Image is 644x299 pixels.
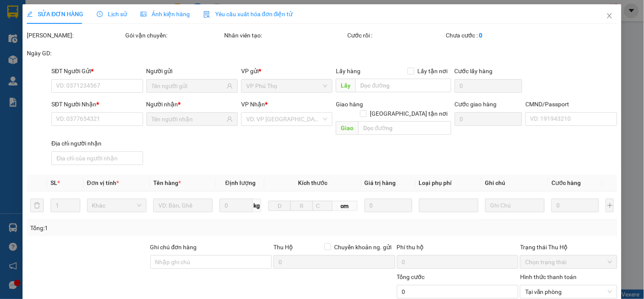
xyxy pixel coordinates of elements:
span: Tên hàng [153,179,181,186]
span: clock-circle [97,11,103,17]
div: Địa chỉ người nhận [51,139,143,148]
div: CMND/Passport [526,100,617,109]
span: Lấy hàng [336,68,361,74]
span: VP Nhận [241,101,265,108]
div: Người nhận [146,100,238,109]
label: Ghi chú đơn hàng [150,244,197,251]
span: Lịch sử [97,11,127,17]
img: icon [203,11,210,18]
input: Cước giao hàng [455,112,523,126]
span: Tại văn phòng [525,285,612,298]
div: Trạng thái Thu Hộ [520,242,617,252]
input: Dọc đường [359,121,451,135]
input: Tên người gửi [152,81,225,91]
div: Gói vận chuyển: [126,31,222,40]
span: Yêu cầu xuất hóa đơn điện tử [203,11,293,17]
label: Hình thức thanh toán [520,273,577,280]
span: Tổng cước [397,273,425,280]
input: Tên người nhận [152,114,225,124]
input: R [290,201,313,211]
b: 0 [479,32,483,39]
span: Kích thước [298,179,327,186]
div: SĐT Người Nhận [51,100,143,109]
span: Chọn trạng thái [525,256,612,268]
input: Địa chỉ của người nhận [51,151,143,165]
div: [PERSON_NAME]: [27,31,124,40]
input: 0 [552,199,599,212]
input: C [312,201,333,211]
span: edit [27,11,33,17]
div: Phí thu hộ [397,242,519,255]
button: plus [606,199,613,212]
div: Người gửi [146,66,238,76]
input: Ghi chú đơn hàng [150,255,272,269]
span: Định lượng [225,179,256,186]
span: Cước hàng [552,179,581,186]
span: picture [141,11,146,17]
span: Ảnh kiện hàng [141,11,190,17]
span: Giao [336,121,359,135]
span: Thu Hộ [273,244,293,251]
div: Nhân viên tạo: [224,31,346,40]
span: user [227,116,233,122]
span: close [606,12,613,19]
span: SỬA ĐƠN HÀNG [27,11,83,17]
span: Giao hàng [336,101,363,108]
span: Khác [92,199,141,212]
span: Chuyển khoản ng. gửi [331,242,395,252]
span: cm [333,201,357,211]
input: Ghi Chú [485,199,545,212]
input: 0 [365,199,412,212]
input: D [268,201,291,211]
label: Cước lấy hàng [455,68,493,74]
span: Giá trị hàng [365,179,396,186]
span: SL [51,179,57,186]
span: Đơn vị tính [87,179,119,186]
th: Ghi chú [482,175,548,191]
span: Lấy [336,79,356,92]
button: delete [30,199,44,212]
div: VP gửi [241,66,332,76]
th: Loại phụ phí [416,175,482,191]
input: VD: Bàn, Ghế [153,199,213,212]
span: kg [253,199,261,212]
span: [GEOGRAPHIC_DATA] tận nơi [367,109,451,118]
label: Cước giao hàng [455,101,497,108]
div: SĐT Người Gửi [51,66,143,76]
span: user [227,83,233,89]
input: Dọc đường [356,79,451,92]
span: VP Phú Thọ [246,80,327,92]
div: Cước rồi : [348,31,444,40]
button: Close [598,4,622,28]
div: Chưa cước : [446,31,543,40]
div: Ngày GD: [27,48,124,58]
span: Lấy tận nơi [414,66,451,76]
div: Tổng: 1 [30,223,249,233]
input: Cước lấy hàng [455,79,523,93]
